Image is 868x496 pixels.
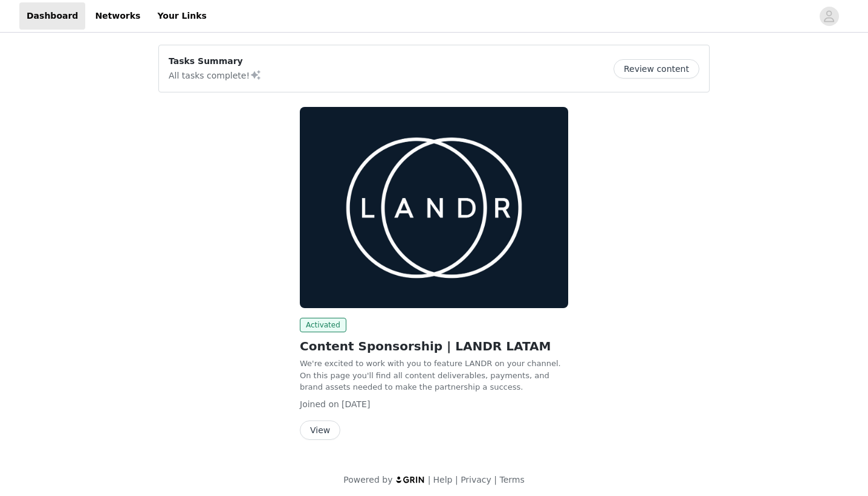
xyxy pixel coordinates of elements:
span: Joined on [300,399,339,409]
a: Dashboard [19,2,85,30]
a: Networks [88,2,147,30]
a: Help [433,475,453,485]
img: logo [395,475,426,483]
span: Activated [300,318,346,332]
button: View [300,420,340,440]
a: Your Links [150,2,214,30]
span: [DATE] [342,399,370,409]
span: Powered by [343,475,392,485]
a: Terms [499,475,524,485]
a: View [300,426,340,435]
p: We're excited to work with you to feature LANDR on your channel. On this page you'll find all con... [300,358,568,393]
button: Review content [614,59,699,79]
span: | [494,475,497,485]
a: Privacy [461,475,491,485]
h2: Content Sponsorship | LANDR LATAM [300,337,568,355]
p: Tasks Summary [169,55,262,68]
img: LANDR | SP | USD [300,107,568,308]
span: | [428,475,431,485]
span: | [455,475,458,485]
div: avatar [823,7,835,26]
p: All tasks complete! [169,68,262,82]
